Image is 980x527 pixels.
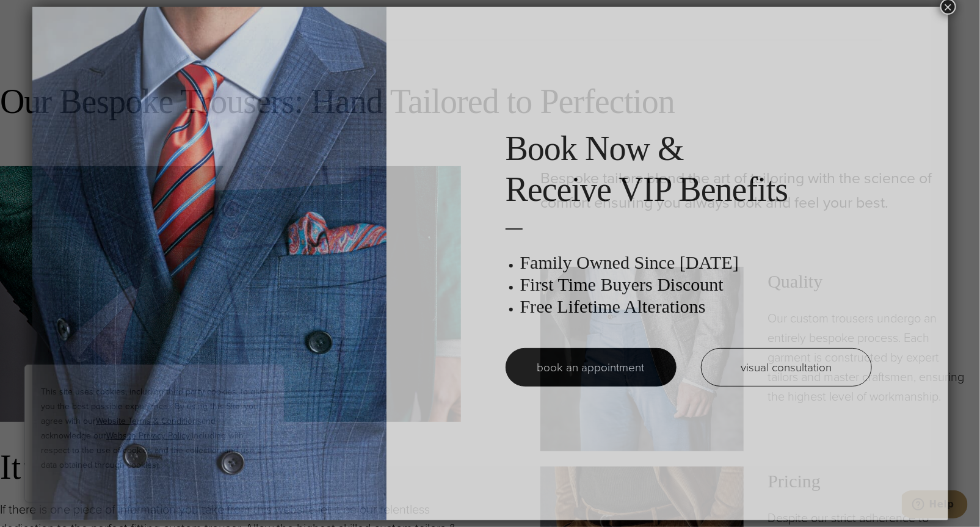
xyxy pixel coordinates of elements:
h2: Book Now & Receive VIP Benefits [506,128,872,210]
h3: First Time Buyers Discount [520,274,872,296]
a: visual consultation [701,348,872,387]
a: book an appointment [506,348,677,387]
span: Help [27,9,53,20]
h3: Free Lifetime Alterations [520,296,872,318]
h3: Family Owned Since [DATE] [520,252,872,274]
